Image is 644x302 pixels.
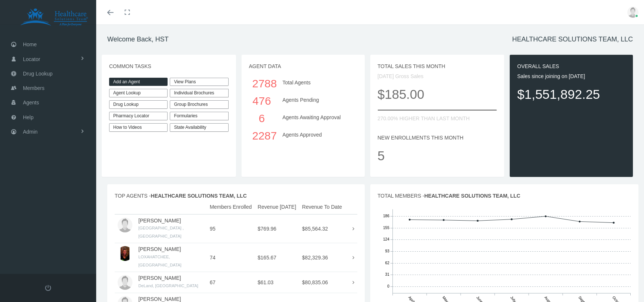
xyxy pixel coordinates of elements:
[277,92,355,110] div: Agents Pending
[207,243,255,272] td: 74
[252,92,272,110] div: 476
[151,193,247,199] span: HEALTHCARE SOLUTIONS TEAM, LLC
[23,95,39,110] span: Agents
[170,78,228,86] a: View Plans
[109,112,168,120] a: Pharmacy Locator
[512,36,633,44] h1: HEALTHCARE SOLUTIONS TEAM, LLC
[207,200,255,214] th: Members Enrolled
[109,62,229,70] p: COMMON TASKS
[387,284,389,288] tspan: 0
[207,272,255,293] td: 67
[118,218,132,232] img: user-placeholder.jpg
[252,75,272,92] div: 2788
[378,134,497,142] p: NEW ENROLLMENTS THIS MONTH
[170,112,228,120] div: Formularies
[378,73,424,79] span: [DATE] Gross Sales
[23,81,44,95] span: Members
[277,127,355,144] div: Agents Approved
[138,218,181,224] a: [PERSON_NAME]
[378,62,497,70] p: TOTAL SALES THIS MONTH
[517,62,626,70] p: OVERALL SALES
[255,200,299,214] th: Revenue [DATE]
[627,7,638,18] img: user-placeholder.jpg
[170,89,228,97] div: Individual Brochures
[109,78,168,86] a: Add an Agent
[109,123,168,132] a: How to Videos
[23,67,53,81] span: Drug Lookup
[299,214,345,243] td: $85,564.32
[138,255,181,267] small: LOXAHATCHEE, [GEOGRAPHIC_DATA]
[170,123,228,132] a: State Availability
[255,243,299,272] td: $165.67
[138,275,181,281] a: [PERSON_NAME]
[383,226,389,230] tspan: 155
[138,283,198,288] small: DeLand, [GEOGRAPHIC_DATA]
[138,296,181,302] a: [PERSON_NAME]
[385,272,390,276] tspan: 31
[378,84,497,104] p: $185.00
[385,249,390,253] tspan: 93
[109,100,168,109] a: Drug Lookup
[385,261,390,265] tspan: 62
[517,84,626,104] p: $1,551,892.25
[277,75,355,92] div: Total Agents
[10,8,98,27] img: HEALTHCARE SOLUTIONS TEAM, LLC
[383,214,389,218] tspan: 186
[517,73,585,79] span: Sales since joining on [DATE]
[299,272,345,293] td: $80,835.06
[107,36,169,44] h1: Welcome Back, HST
[23,125,38,139] span: Admin
[383,237,389,241] tspan: 124
[115,193,247,199] span: TOP AGENTS -
[170,100,228,109] div: Group Brochures
[252,110,272,127] div: 6
[23,52,40,66] span: Locator
[255,214,299,243] td: $769.96
[424,193,520,199] span: HEALTHCARE SOLUTIONS TEAM, LLC
[378,115,470,121] span: 270.00% HIGHER THAN LAST MONTH
[249,62,357,70] p: AGENT DATA
[378,145,497,166] p: 5
[255,272,299,293] td: $61.03
[207,214,255,243] td: 95
[378,192,631,200] p: TOTAL MEMBERS -
[138,226,184,238] small: [GEOGRAPHIC_DATA] , [GEOGRAPHIC_DATA]
[252,127,272,144] div: 2287
[23,110,34,124] span: Help
[138,246,181,252] a: [PERSON_NAME]
[299,243,345,272] td: $82,329.36
[118,275,132,290] img: user-placeholder.jpg
[23,37,37,51] span: Home
[299,200,345,214] th: Revenue To Date
[109,89,168,97] a: Agent Lookup
[118,246,132,261] img: S_Profile_Picture_10259.jpg
[277,110,355,127] div: Agents Awaiting Approval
